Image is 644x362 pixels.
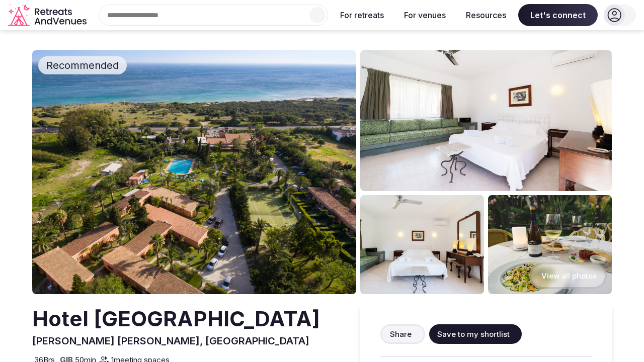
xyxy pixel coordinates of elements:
button: Save to my shortlist [429,324,522,344]
img: Venue gallery photo [360,50,612,191]
div: Recommended [38,56,127,74]
img: Venue gallery photo [360,195,484,294]
span: [PERSON_NAME] [PERSON_NAME], [GEOGRAPHIC_DATA] [32,335,309,347]
span: Recommended [42,58,123,72]
span: Share [390,329,412,339]
img: Venue cover photo [32,50,356,294]
button: For retreats [332,4,392,26]
button: For venues [396,4,454,26]
a: Visit the homepage [8,4,89,27]
span: Save to my shortlist [437,329,510,339]
span: Let's connect [518,4,598,26]
svg: Retreats and Venues company logo [8,4,89,27]
h2: Hotel [GEOGRAPHIC_DATA] [32,304,320,334]
button: Share [380,324,425,344]
button: Resources [458,4,514,26]
img: Venue gallery photo [488,195,612,294]
button: View all photos [529,262,607,289]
